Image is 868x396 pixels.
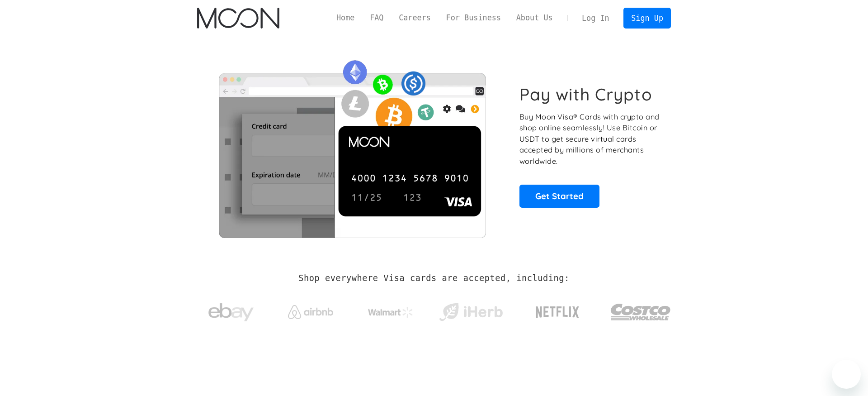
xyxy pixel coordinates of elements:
img: Moon Cards let you spend your crypto anywhere Visa is accepted. [197,54,507,238]
img: Walmart [368,307,413,318]
a: Airbnb [277,296,344,324]
a: home [197,8,279,29]
a: Netflix [517,292,598,328]
a: Get Started [519,185,599,207]
a: Careers [391,12,438,24]
img: Costco [610,295,671,329]
a: ebay [197,289,264,331]
img: Airbnb [288,305,333,319]
a: Home [329,12,362,24]
a: Sign Up [623,8,670,28]
p: Buy Moon Visa® Cards with crypto and shop online seamlessly! Use Bitcoin or USDT to get secure vi... [519,111,661,167]
h2: Shop everywhere Visa cards are accepted, including: [298,273,569,283]
a: Walmart [357,298,425,322]
a: About Us [509,12,561,24]
a: iHerb [437,291,505,329]
a: FAQ [362,12,391,24]
a: Log In [574,8,617,28]
a: For Business [439,12,509,24]
img: iHerb [437,301,505,324]
iframe: 启动消息传送窗口的按钮 [832,360,861,389]
img: Moon Logo [197,8,279,29]
img: Netflix [535,301,580,324]
a: Costco [610,286,671,334]
h1: Pay with Crypto [519,84,652,105]
img: ebay [208,298,254,327]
